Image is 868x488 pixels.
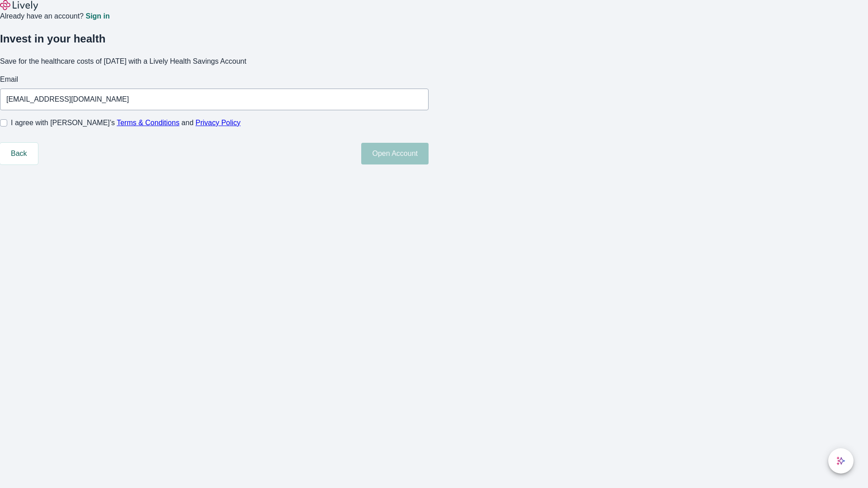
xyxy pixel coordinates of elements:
button: chat [828,448,854,474]
a: Sign in [85,13,109,20]
svg: Lively AI Assistant [836,456,845,465]
a: Privacy Policy [196,119,241,127]
span: I agree with [PERSON_NAME]’s and [11,117,241,128]
a: Terms & Conditions [117,119,179,127]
